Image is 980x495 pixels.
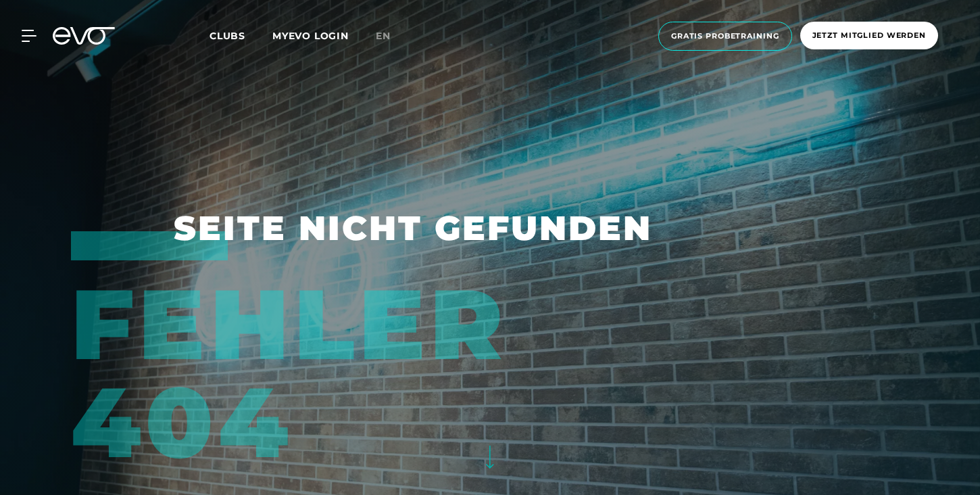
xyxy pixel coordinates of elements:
[376,30,391,42] span: en
[210,29,272,42] a: Clubs
[174,206,806,250] h1: Seite nicht gefunden
[376,28,407,44] a: en
[210,30,245,42] span: Clubs
[812,30,926,41] span: Jetzt Mitglied werden
[671,30,779,42] span: Gratis Probetraining
[796,22,942,51] a: Jetzt Mitglied werden
[272,30,349,42] a: MYEVO LOGIN
[71,231,825,471] div: Fehler 404
[654,22,796,51] a: Gratis Probetraining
